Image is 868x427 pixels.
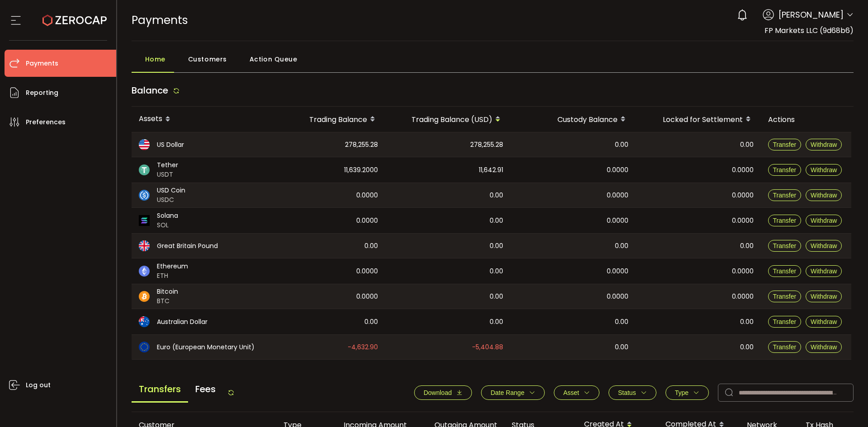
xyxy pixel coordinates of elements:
[732,291,754,302] span: 0.0000
[157,221,178,230] span: SOL
[481,385,545,400] button: Date Range
[157,271,188,281] span: ETH
[157,170,178,179] span: USDT
[618,389,636,396] span: Status
[740,342,754,352] span: 0.00
[139,240,150,251] img: gbp_portfolio.svg
[424,389,452,396] span: Download
[607,165,628,175] span: 0.0000
[811,293,837,300] span: Withdraw
[773,217,797,224] span: Transfer
[768,139,802,150] button: Transfer
[607,216,628,226] span: 0.0000
[773,166,797,174] span: Transfer
[139,139,150,150] img: usd_portfolio.svg
[139,342,150,352] img: eur_portfolio.svg
[157,140,184,150] span: US Dollar
[139,316,150,327] img: aud_portfolio.svg
[132,112,272,127] div: Assets
[740,140,754,150] span: 0.00
[132,12,188,28] span: Payments
[490,190,503,201] span: 0.00
[732,165,754,175] span: 0.0000
[250,50,297,68] span: Action Queue
[764,25,854,36] span: FP Markets LLC (9d68b6)
[609,385,656,400] button: Status
[364,317,378,327] span: 0.00
[470,140,503,150] span: 278,255.28
[806,265,842,277] button: Withdraw
[615,140,628,150] span: 0.00
[811,267,837,275] span: Withdraw
[773,141,797,148] span: Transfer
[806,164,842,176] button: Withdraw
[773,242,797,249] span: Transfer
[811,166,837,174] span: Withdraw
[157,211,178,221] span: Solana
[823,384,868,427] iframe: Chat Widget
[768,316,802,328] button: Transfer
[615,317,628,327] span: 0.00
[157,160,178,170] span: Tether
[768,215,802,226] button: Transfer
[636,112,761,127] div: Locked for Settlement
[132,377,188,403] span: Transfers
[806,341,842,353] button: Withdraw
[139,190,150,201] img: usdc_portfolio.svg
[145,50,165,68] span: Home
[732,216,754,226] span: 0.0000
[811,318,837,325] span: Withdraw
[615,241,628,251] span: 0.00
[490,216,503,226] span: 0.00
[344,165,378,175] span: 11,639.2000
[740,241,754,251] span: 0.00
[26,379,51,392] span: Log out
[26,57,58,70] span: Payments
[563,389,579,396] span: Asset
[157,317,208,327] span: Australian Dollar
[510,112,636,127] div: Custody Balance
[157,343,255,352] span: Euro (European Monetary Unit)
[491,389,524,396] span: Date Range
[157,195,185,205] span: USDC
[806,215,842,226] button: Withdraw
[768,341,802,353] button: Transfer
[773,293,797,300] span: Transfer
[490,266,503,277] span: 0.00
[732,266,754,277] span: 0.0000
[139,291,150,302] img: btc_portfolio.svg
[773,318,797,325] span: Transfer
[773,267,797,275] span: Transfer
[139,266,150,277] img: eth_portfolio.svg
[554,385,599,400] button: Asset
[348,342,378,352] span: -4,632.90
[26,116,66,129] span: Preferences
[811,192,837,199] span: Withdraw
[345,140,378,150] span: 278,255.28
[607,190,628,201] span: 0.0000
[364,241,378,251] span: 0.00
[811,141,837,148] span: Withdraw
[490,241,503,251] span: 0.00
[806,240,842,252] button: Withdraw
[139,164,150,175] img: usdt_portfolio.svg
[675,389,689,396] span: Type
[806,291,842,302] button: Withdraw
[607,291,628,302] span: 0.0000
[157,262,188,271] span: Ethereum
[806,139,842,150] button: Withdraw
[472,342,503,352] span: -5,404.88
[607,266,628,277] span: 0.0000
[356,190,378,201] span: 0.0000
[811,343,837,351] span: Withdraw
[157,287,178,296] span: Bitcoin
[768,265,802,277] button: Transfer
[768,164,802,176] button: Transfer
[490,291,503,302] span: 0.00
[768,189,802,201] button: Transfer
[773,343,797,351] span: Transfer
[811,217,837,224] span: Withdraw
[811,242,837,249] span: Withdraw
[132,84,168,97] span: Balance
